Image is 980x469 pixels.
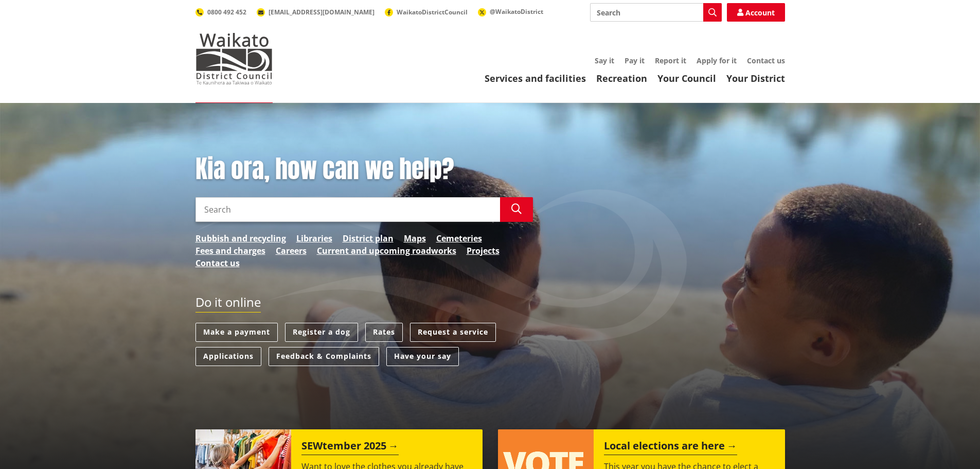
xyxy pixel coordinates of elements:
input: Search input [195,197,500,222]
a: [EMAIL_ADDRESS][DOMAIN_NAME] [257,8,375,16]
a: Account [727,3,785,22]
a: Fees and charges [195,245,265,257]
img: Waikato District Council - Te Kaunihera aa Takiwaa o Waikato [195,33,273,84]
a: Say it [595,56,614,65]
a: Services and facilities [485,72,586,84]
a: Contact us [195,257,240,269]
a: Apply for it [697,56,737,65]
a: Register a dog [285,323,358,342]
h1: Kia ora, how can we help? [195,154,533,184]
h2: Local elections are here [604,440,737,455]
a: Careers [276,245,307,257]
a: Maps [404,232,426,245]
span: [EMAIL_ADDRESS][DOMAIN_NAME] [269,8,375,16]
span: WaikatoDistrictCouncil [397,8,468,16]
a: Cemeteries [436,232,482,245]
a: Libraries [296,232,332,245]
a: Pay it [625,56,645,65]
a: Recreation [596,72,647,84]
a: Report it [655,56,686,65]
a: Projects [467,245,500,257]
a: Your Council [657,72,716,84]
a: Request a service [410,323,496,342]
a: @WaikatoDistrict [478,7,543,16]
a: Rates [365,323,403,342]
a: Make a payment [195,323,278,342]
a: Contact us [747,56,785,65]
a: Current and upcoming roadworks [317,245,456,257]
a: 0800 492 452 [195,8,246,16]
a: Your District [726,72,785,84]
span: 0800 492 452 [207,8,246,16]
a: Have your say [386,347,459,366]
span: @WaikatoDistrict [490,7,543,16]
a: District plan [343,232,394,245]
input: Search input [590,3,722,22]
a: WaikatoDistrictCouncil [385,8,468,16]
a: Feedback & Complaints [269,347,379,366]
a: Applications [195,347,261,366]
h2: SEWtember 2025 [301,440,399,455]
h2: Do it online [195,295,261,313]
a: Rubbish and recycling [195,232,286,245]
